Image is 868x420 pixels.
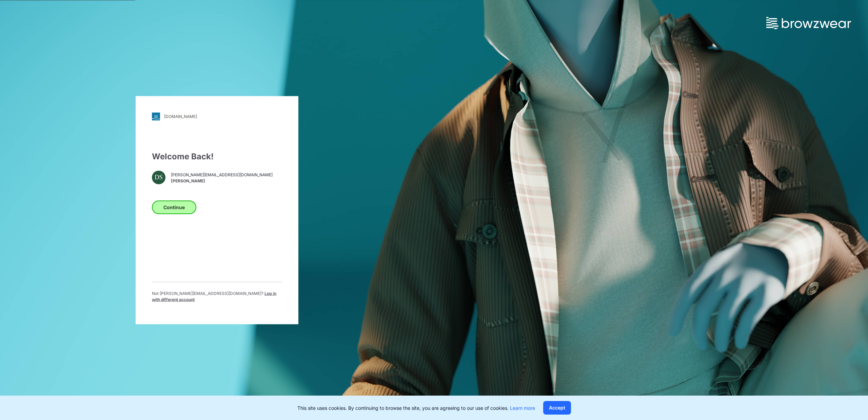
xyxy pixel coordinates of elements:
span: [PERSON_NAME] [171,178,273,184]
button: Accept [543,401,571,415]
img: svg+xml;base64,PHN2ZyB3aWR0aD0iMjgiIGhlaWdodD0iMjgiIHZpZXdCb3g9IjAgMCAyOCAyOCIgZmlsbD0ibm9uZSIgeG... [152,112,160,120]
a: [DOMAIN_NAME] [152,112,282,120]
div: [DOMAIN_NAME] [164,114,197,119]
div: DS [152,171,165,184]
span: [PERSON_NAME][EMAIL_ADDRESS][DOMAIN_NAME] [171,172,273,178]
p: This site uses cookies. By continuing to browse the site, you are agreeing to our use of cookies. [297,404,535,412]
a: Learn more [510,405,535,411]
img: browzwear-logo.73288ffb.svg [766,17,851,29]
button: Continue [152,200,196,214]
p: Not [PERSON_NAME][EMAIL_ADDRESS][DOMAIN_NAME] ? [152,290,282,302]
div: Welcome Back! [152,150,282,162]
